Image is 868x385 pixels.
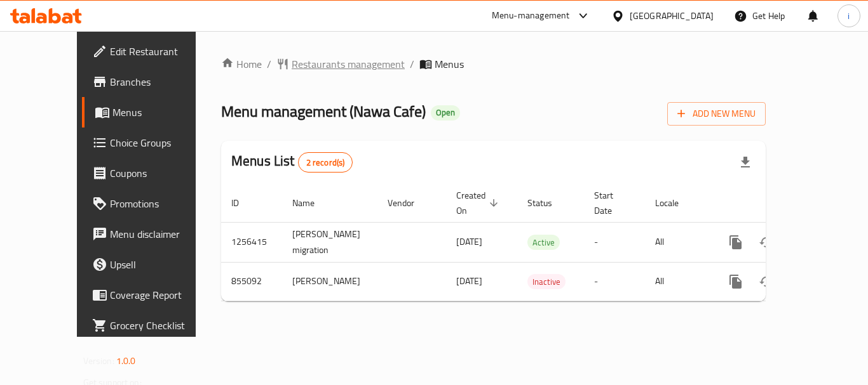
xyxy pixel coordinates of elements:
[584,222,645,262] td: -
[730,147,761,178] div: Export file
[677,106,756,122] span: Add New Menu
[221,56,262,72] a: Home
[292,195,331,211] span: Name
[82,280,222,310] a: Coverage Report
[431,107,460,118] span: Open
[527,235,560,250] span: Active
[110,318,212,333] span: Grocery Checklist
[110,44,212,59] span: Edit Restaurant
[751,227,782,258] button: Change Status
[82,158,222,188] a: Coupons
[527,275,566,289] span: Inactive
[721,266,751,297] button: more
[645,222,710,262] td: All
[630,9,714,23] div: [GEOGRAPHIC_DATA]
[83,353,114,369] span: Version:
[267,56,271,72] li: /
[282,262,377,301] td: [PERSON_NAME]
[110,74,212,89] span: Branches
[112,105,212,120] span: Menus
[110,287,212,303] span: Coverage Report
[584,262,645,301] td: -
[456,188,502,218] span: Created On
[276,56,405,72] a: Restaurants management
[848,9,850,23] span: i
[298,152,353,173] div: Total records count
[435,56,464,72] span: Menus
[721,227,751,258] button: more
[82,67,222,97] a: Branches
[527,235,560,250] div: Active
[110,257,212,272] span: Upsell
[292,56,405,72] span: Restaurants management
[221,222,282,262] td: 1256415
[456,233,482,250] span: [DATE]
[221,184,853,301] table: enhanced table
[110,226,212,242] span: Menu disclaimer
[82,249,222,280] a: Upsell
[221,97,426,126] span: Menu management ( Nawa Cafe )
[410,56,414,72] li: /
[110,196,212,211] span: Promotions
[667,102,766,126] button: Add New Menu
[82,310,222,341] a: Grocery Checklist
[751,266,782,297] button: Change Status
[431,105,460,121] div: Open
[82,188,222,219] a: Promotions
[116,353,136,369] span: 1.0.0
[82,127,222,158] a: Choice Groups
[594,188,630,218] span: Start Date
[527,195,569,211] span: Status
[231,195,255,211] span: ID
[456,273,482,289] span: [DATE]
[221,56,766,72] nav: breadcrumb
[110,135,212,150] span: Choice Groups
[655,195,695,211] span: Locale
[710,184,853,223] th: Actions
[82,36,222,67] a: Edit Restaurant
[388,195,431,211] span: Vendor
[110,166,212,181] span: Coupons
[221,262,282,301] td: 855092
[82,219,222,249] a: Menu disclaimer
[231,152,353,173] h2: Menus List
[645,262,710,301] td: All
[299,157,353,169] span: 2 record(s)
[492,8,570,23] div: Menu-management
[82,97,222,127] a: Menus
[282,222,377,262] td: [PERSON_NAME] migration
